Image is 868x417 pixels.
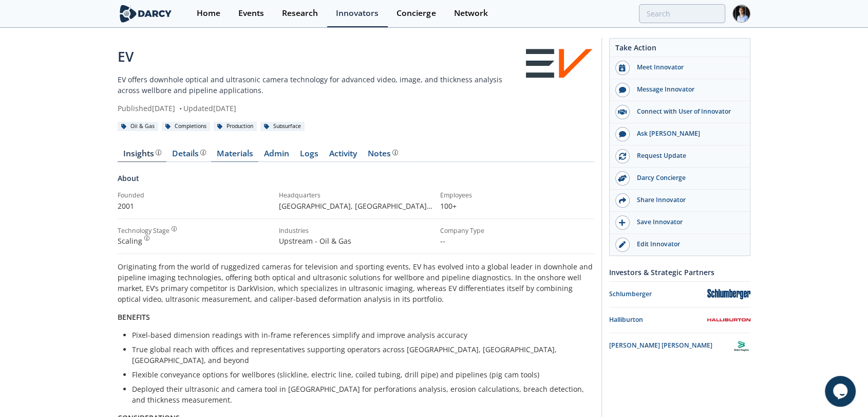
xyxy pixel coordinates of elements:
[279,191,433,200] div: Headquarters
[238,9,264,17] div: Events
[732,5,750,23] img: Profile
[118,191,272,200] div: Founded
[362,150,403,162] a: Notes
[336,9,379,17] div: Innovators
[279,201,433,211] p: [GEOGRAPHIC_DATA], [GEOGRAPHIC_DATA] , [GEOGRAPHIC_DATA]
[440,226,594,235] div: Company Type
[279,236,351,246] span: Upstream - Oil & Gas
[118,201,272,211] p: 2001
[630,240,745,249] div: Edit Innovator
[118,235,272,246] div: Scaling
[166,150,211,162] a: Details
[118,173,594,191] div: About
[609,311,750,329] a: Halliburton Halliburton
[123,150,161,158] div: Insights
[260,122,305,131] div: Subsurface
[639,4,725,23] input: Advanced Search
[825,376,858,407] iframe: chat widget
[144,235,150,241] img: information.svg
[118,312,150,322] strong: BENEFITS
[630,195,745,205] div: Share Innovator
[609,289,707,299] div: Schlumberger
[609,337,750,355] a: [PERSON_NAME] [PERSON_NAME] Baker Hughes
[732,337,750,355] img: Baker Hughes
[630,107,745,116] div: Connect with User of Innovator
[258,150,294,162] a: Admin
[630,129,745,138] div: Ask [PERSON_NAME]
[609,315,707,324] div: Halliburton
[172,150,206,158] div: Details
[214,122,257,131] div: Production
[118,122,158,131] div: Oil & Gas
[609,263,750,281] div: Investors & Strategic Partners
[118,226,169,235] div: Technology Stage
[707,289,750,299] img: Schlumberger
[197,9,220,17] div: Home
[440,191,594,200] div: Employees
[132,330,587,340] li: Pixel-based dimension readings with in-frame references simplify and improve analysis accuracy
[172,226,177,232] img: information.svg
[118,261,594,304] p: Originating from the world of ruggedized cameras for television and sporting events, EV has evolv...
[368,150,398,158] div: Notes
[610,234,750,256] a: Edit Innovator
[211,150,258,162] a: Materials
[397,9,436,17] div: Concierge
[118,47,524,67] div: EV
[630,173,745,183] div: Darcy Concierge
[118,74,524,96] p: EV offers downhole optical and ultrasonic camera technology for advanced video, image, and thickn...
[282,9,318,17] div: Research
[118,103,524,114] div: Published [DATE] Updated [DATE]
[200,150,206,155] img: information.svg
[630,85,745,94] div: Message Innovator
[324,150,362,162] a: Activity
[440,201,594,211] p: 100+
[630,151,745,160] div: Request Update
[294,150,324,162] a: Logs
[118,150,166,162] a: Insights
[162,122,210,131] div: Completions
[454,9,487,17] div: Network
[707,318,750,321] img: Halliburton
[132,384,587,405] li: Deployed their ultrasonic and camera tool in [GEOGRAPHIC_DATA] for perforations analysis, erosion...
[609,341,732,350] div: [PERSON_NAME] [PERSON_NAME]
[609,285,750,303] a: Schlumberger Schlumberger
[610,212,750,234] button: Save Innovator
[630,63,745,72] div: Meet Innovator
[392,150,398,155] img: information.svg
[118,5,174,23] img: logo-wide.svg
[630,217,745,227] div: Save Innovator
[440,235,594,246] p: --
[610,42,750,57] div: Take Action
[279,226,433,235] div: Industries
[132,369,587,380] li: Flexible conveyance options for wellbores (slickline, electric line, coiled tubing, drill pipe) a...
[156,150,161,155] img: information.svg
[177,103,183,113] span: •
[132,344,587,366] li: True global reach with offices and representatives supporting operators across [GEOGRAPHIC_DATA],...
